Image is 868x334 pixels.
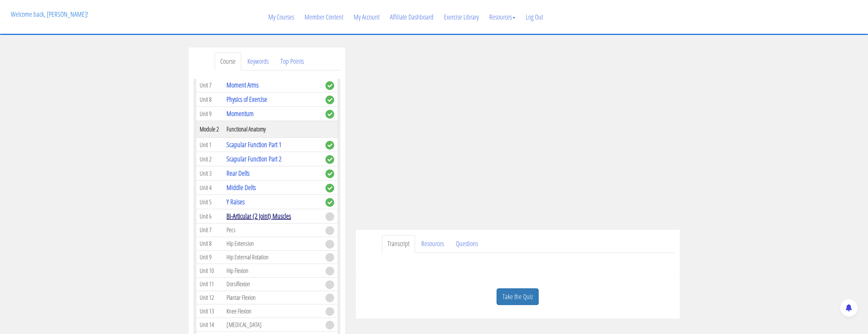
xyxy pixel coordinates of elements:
td: Unit 6 [196,209,223,223]
a: Resources [416,235,450,253]
a: Take the Quiz [497,288,539,305]
a: Member Content [299,0,348,34]
td: Knee Flexion [223,304,322,318]
td: Unit 9 [196,250,223,264]
a: Momentum [226,109,254,118]
td: Hip Flexion [223,264,322,278]
a: Course [215,53,241,70]
span: complete [325,155,334,164]
td: Unit 11 [196,278,223,291]
td: Hip External Rotation [223,250,322,264]
a: Affiliate Dashboard [385,0,439,34]
td: Unit 2 [196,152,223,166]
td: Hip Extension [223,237,322,250]
a: My Account [348,0,385,34]
td: Unit 8 [196,92,223,107]
td: Unit 12 [196,291,223,304]
span: complete [325,110,334,119]
a: My Courses [263,0,299,34]
a: Top Points [275,53,309,70]
span: complete [325,81,334,90]
a: Transcript [382,235,415,253]
td: Unit 13 [196,304,223,318]
a: Moment Arms [226,80,259,90]
a: Scapular Function Part 1 [226,140,282,149]
td: Dorsiflexion [223,278,322,291]
td: Unit 10 [196,264,223,278]
a: Middle Delts [226,183,256,192]
a: Resources [484,0,521,34]
td: [MEDICAL_DATA] [223,318,322,332]
span: complete [325,96,334,104]
td: Unit 4 [196,181,223,195]
a: Keywords [242,53,274,70]
td: Pecs [223,223,322,237]
td: Unit 7 [196,223,223,237]
a: Exercise Library [439,0,484,34]
a: Physics of Exercise [226,94,267,104]
a: Y Raises [226,197,245,206]
span: complete [325,184,334,192]
p: Welcome back, [PERSON_NAME]! [6,0,93,28]
span: complete [325,198,334,207]
td: Unit 3 [196,166,223,181]
td: Unit 1 [196,138,223,152]
a: Rear Delts [226,168,249,178]
td: Plantar Flexion [223,291,322,304]
a: Bi-Articular (2 Joint) Muscles [226,211,291,221]
td: Unit 9 [196,107,223,121]
span: complete [325,169,334,178]
a: Questions [450,235,484,253]
span: complete [325,141,334,150]
td: Unit 14 [196,318,223,332]
td: Unit 8 [196,237,223,250]
td: Unit 5 [196,195,223,209]
th: Functional Anatomy [223,121,322,138]
a: Log Out [521,0,548,34]
a: Scapular Function Part 2 [226,154,282,164]
th: Module 2 [196,121,223,138]
td: Unit 7 [196,78,223,92]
